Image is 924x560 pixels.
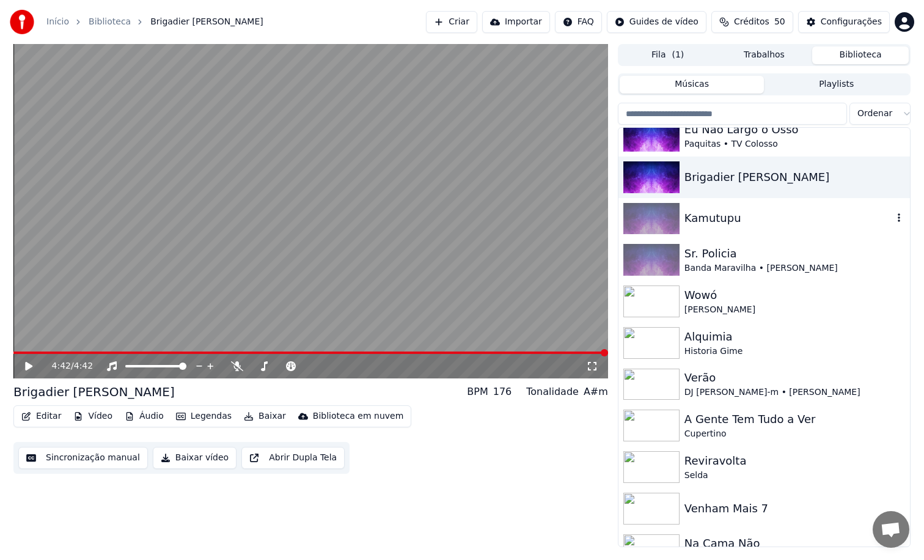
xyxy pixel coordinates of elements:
[684,121,905,138] div: Eu Não Largo o Osso
[52,360,81,372] div: /
[764,76,909,94] button: Playlists
[821,16,882,28] div: Configurações
[684,470,905,482] div: Selda
[526,385,579,399] div: Tonalidade
[684,500,905,517] div: Venham Mais 7
[711,11,793,33] button: Créditos50
[52,360,71,372] span: 4:42
[684,169,905,186] div: Brigadier [PERSON_NAME]
[426,11,477,33] button: Criar
[89,16,131,28] a: Biblioteca
[555,11,602,33] button: FAQ
[684,328,905,345] div: Alquimia
[493,385,512,399] div: 176
[120,408,169,425] button: Áudio
[734,16,769,28] span: Créditos
[684,452,905,470] div: Reviravolta
[46,16,263,28] nav: breadcrumb
[684,386,905,399] div: DJ [PERSON_NAME]-m • [PERSON_NAME]
[239,408,291,425] button: Baixar
[684,411,905,428] div: A Gente Tem Tudo a Ver
[18,447,148,469] button: Sincronização manual
[716,46,813,64] button: Trabalhos
[774,16,785,28] span: 50
[684,138,905,150] div: Paquitas • TV Colosso
[798,11,890,33] button: Configurações
[607,11,706,33] button: Guides de vídeo
[171,408,237,425] button: Legendas
[584,385,608,399] div: A#m
[684,262,905,274] div: Banda Maravilha • [PERSON_NAME]
[16,408,66,425] button: Editar
[241,447,345,469] button: Abrir Dupla Tela
[620,46,716,64] button: Fila
[620,76,765,94] button: Músicas
[857,108,892,120] span: Ordenar
[68,408,117,425] button: Vídeo
[684,345,905,358] div: Historia Gime
[684,245,905,262] div: Sr. Policia
[74,360,93,372] span: 4:42
[313,410,404,422] div: Biblioteca em nuvem
[153,447,237,469] button: Baixar vídeo
[684,535,905,552] div: Na Cama Não
[150,16,263,28] span: Brigadier [PERSON_NAME]
[467,385,488,399] div: BPM
[13,383,175,400] div: Brigadier [PERSON_NAME]
[46,16,69,28] a: Início
[684,210,893,227] div: Kamutupu
[684,304,905,316] div: [PERSON_NAME]
[684,428,905,440] div: Cupertino
[873,511,909,548] div: Conversa aberta
[482,11,550,33] button: Importar
[10,10,34,34] img: youka
[684,369,905,386] div: Verão
[672,49,684,61] span: ( 1 )
[812,46,909,64] button: Biblioteca
[684,287,905,304] div: Wowó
